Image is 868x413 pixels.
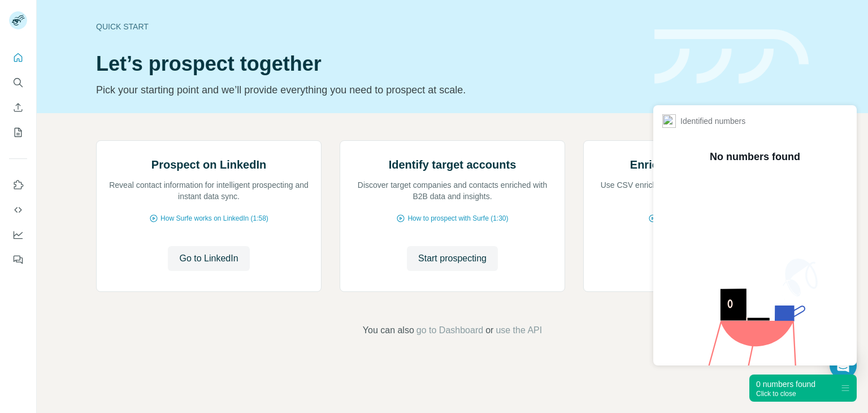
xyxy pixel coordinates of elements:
button: Enrich CSV [9,97,27,118]
span: You can also [363,324,414,337]
button: My lists [9,122,27,143]
button: Search [9,72,27,93]
span: or [485,324,493,337]
span: How Surfe works on LinkedIn (1:58) [160,213,268,223]
button: Quick start [9,48,27,68]
h2: Prospect on LinkedIn [151,157,266,173]
p: Pick your starting point and we’ll provide everything you need to prospect at scale. [96,82,641,98]
p: Discover target companies and contacts enriched with B2B data and insights. [351,179,553,202]
button: Feedback [9,249,27,270]
img: banner [654,29,809,84]
button: Go to LinkedIn [168,246,249,271]
div: Quick start [96,21,641,32]
button: Use Surfe on LinkedIn [9,175,27,195]
h1: Let’s prospect together [96,53,641,75]
p: Reveal contact information for intelligent prospecting and instant data sync. [108,179,310,202]
button: Use Surfe API [9,200,27,220]
p: Use CSV enrichment to confirm you are using the best data available. [595,179,797,202]
span: How to prospect with Surfe (1:30) [407,213,508,223]
span: Go to LinkedIn [179,252,238,265]
h2: Enrich your contact lists [630,157,762,173]
button: use the API [496,324,542,337]
span: Start prospecting [418,252,487,265]
button: go to Dashboard [416,324,483,337]
h2: Identify target accounts [389,157,517,173]
button: Dashboard [9,225,27,245]
button: Start prospecting [407,246,498,271]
